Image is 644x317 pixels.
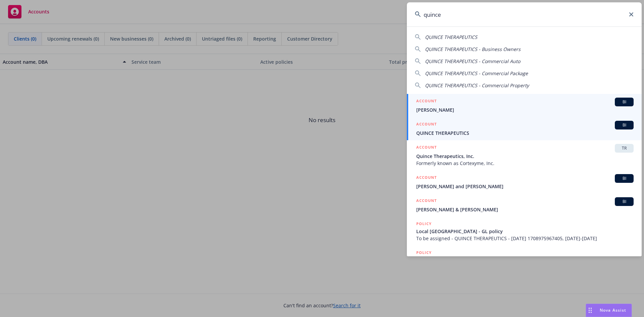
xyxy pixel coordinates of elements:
[416,121,437,129] h5: ACCOUNT
[425,58,520,64] span: QUINCE THERAPEUTICS - Commercial Auto
[586,304,632,317] button: Nova Assist
[416,183,634,190] span: [PERSON_NAME] and [PERSON_NAME]
[416,249,432,256] h5: POLICY
[416,220,432,227] h5: POLICY
[407,117,642,140] a: ACCOUNTBIQUINCE THERAPEUTICS
[416,129,634,137] span: QUINCE THERAPEUTICS
[407,170,642,194] a: ACCOUNTBI[PERSON_NAME] and [PERSON_NAME]
[618,175,631,181] span: BI
[618,199,631,205] span: BI
[618,145,631,151] span: TR
[416,106,634,113] span: [PERSON_NAME]
[425,34,477,40] span: QUINCE THERAPEUTICS
[618,99,631,105] span: BI
[618,122,631,128] span: BI
[407,94,642,117] a: ACCOUNTBI[PERSON_NAME]
[416,144,437,152] h5: ACCOUNT
[416,98,437,106] h5: ACCOUNT
[416,235,634,242] span: To be assigned - QUINCE THERAPEUTICS - [DATE] 1708975967405, [DATE]-[DATE]
[425,46,521,52] span: QUINCE THERAPEUTICS - Business Owners
[416,153,634,160] span: Quince Therapeutics, Inc.
[416,174,437,182] h5: ACCOUNT
[416,197,437,205] h5: ACCOUNT
[416,160,634,167] span: Formerly known as Cortexyme, Inc.
[600,307,626,313] span: Nova Assist
[407,2,642,27] input: Search...
[407,246,642,274] a: POLICY
[407,194,642,217] a: ACCOUNTBI[PERSON_NAME] & [PERSON_NAME]
[407,140,642,170] a: ACCOUNTTRQuince Therapeutics, Inc.Formerly known as Cortexyme, Inc.
[586,304,594,317] div: Drag to move
[425,70,528,76] span: QUINCE THERAPEUTICS - Commercial Package
[425,82,529,89] span: QUINCE THERAPEUTICS - Commercial Property
[416,228,634,235] span: Local [GEOGRAPHIC_DATA] - GL policy
[416,206,634,213] span: [PERSON_NAME] & [PERSON_NAME]
[407,217,642,246] a: POLICYLocal [GEOGRAPHIC_DATA] - GL policyTo be assigned - QUINCE THERAPEUTICS - [DATE] 1708975967...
